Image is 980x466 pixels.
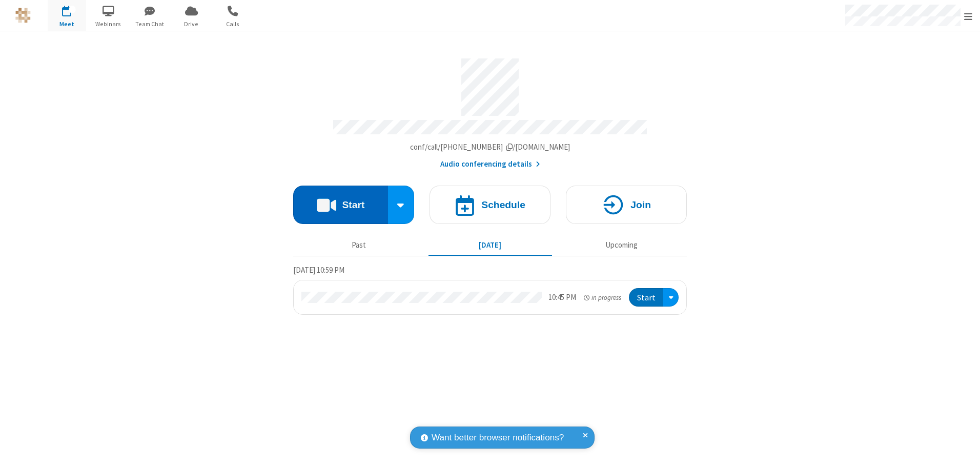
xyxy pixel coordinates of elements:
[131,19,169,29] span: Team Chat
[440,158,540,170] button: Audio conferencing details
[293,265,344,275] span: [DATE] 10:59 PM
[293,186,388,224] button: Start
[663,288,679,307] div: Open menu
[172,19,211,29] span: Drive
[410,142,570,152] span: Copy my meeting room link
[293,264,687,315] section: Today's Meetings
[430,186,550,224] button: Schedule
[388,186,415,224] div: Start conference options
[629,288,663,307] button: Start
[432,431,564,444] span: Want better browser notifications?
[89,19,128,29] span: Webinars
[297,235,421,255] button: Past
[342,200,364,210] h4: Start
[15,8,31,23] img: QA Selenium DO NOT DELETE OR CHANGE
[630,200,651,210] h4: Join
[428,235,552,255] button: [DATE]
[69,6,76,13] div: 1
[214,19,252,29] span: Calls
[410,141,570,153] button: Copy my meeting room linkCopy my meeting room link
[560,235,683,255] button: Upcoming
[584,293,621,302] em: in progress
[293,51,687,170] section: Account details
[548,292,576,303] div: 10:45 PM
[566,186,687,224] button: Join
[48,19,86,29] span: Meet
[481,200,525,210] h4: Schedule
